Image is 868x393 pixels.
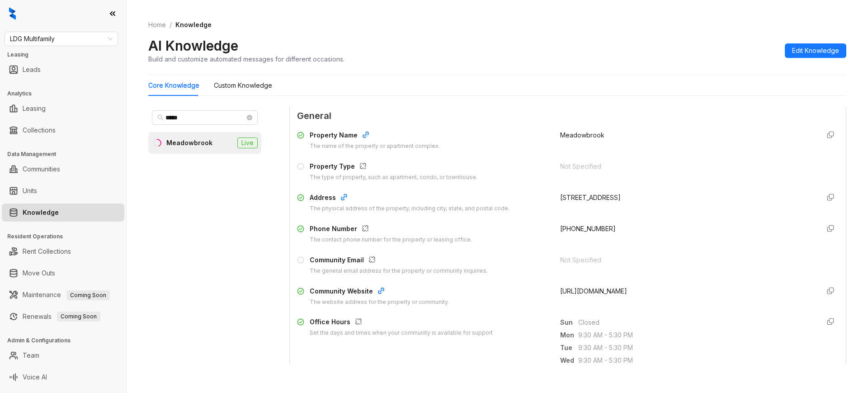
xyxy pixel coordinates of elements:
a: Move Outs [23,264,55,282]
span: close-circle [247,115,252,120]
li: Communities [2,160,124,178]
div: Not Specified [560,255,812,265]
div: The name of the property or apartment complex. [310,142,440,151]
div: Phone Number [310,224,472,236]
div: The type of property, such as apartment, condo, or townhouse. [310,173,477,182]
a: Collections [23,121,56,139]
span: LDG Multifamily [10,32,113,46]
li: Units [2,182,124,200]
li: Collections [2,121,124,139]
span: Coming Soon [66,290,110,300]
li: Knowledge [2,204,124,222]
span: 9:30 AM - 5:30 PM [578,343,812,353]
div: Meadowbrook [166,138,212,148]
span: Tue [560,343,578,353]
a: Leads [23,61,41,79]
div: [STREET_ADDRESS] [560,193,812,203]
li: Leads [2,61,124,79]
div: Community Email [310,255,488,267]
div: Custom Knowledge [214,80,272,90]
h3: Resident Operations [7,232,126,241]
li: Renewals [2,308,124,326]
li: Rent Collections [2,242,124,260]
div: Office Hours [310,317,493,329]
img: logo [9,7,16,20]
span: General [297,109,839,123]
span: Mon [560,330,578,340]
a: Knowledge [23,204,59,222]
span: search [157,114,164,121]
a: Rent Collections [23,242,71,260]
span: Sun [560,317,578,327]
a: Units [23,182,37,200]
div: Community Website [310,286,449,298]
a: Communities [23,160,60,178]
a: Voice AI [23,368,47,386]
div: Set the days and times when your community is available for support [310,329,493,337]
span: 9:30 AM - 5:30 PM [578,330,812,340]
h3: Admin & Configurations [7,336,126,345]
span: Edit Knowledge [792,46,839,56]
div: Property Type [310,161,477,173]
span: Live [237,137,258,148]
h3: Data Management [7,150,126,158]
div: Property Name [310,130,440,142]
a: Home [146,20,168,30]
li: Voice AI [2,368,124,386]
h3: Analytics [7,90,126,98]
h3: Leasing [7,51,126,59]
li: Maintenance [2,286,124,304]
a: RenewalsComing Soon [23,308,100,326]
li: Move Outs [2,264,124,282]
li: Leasing [2,99,124,118]
span: Closed [578,317,812,327]
span: [PHONE_NUMBER] [560,225,616,232]
span: 9:30 AM - 5:30 PM [578,355,812,365]
span: Coming Soon [57,312,100,322]
span: Knowledge [175,21,212,28]
div: Not Specified [560,161,812,171]
div: Address [310,193,509,204]
span: [URL][DOMAIN_NAME] [560,287,627,295]
li: Team [2,346,124,365]
div: The general email address for the property or community inquiries. [310,267,488,275]
span: Meadowbrook [560,131,604,139]
li: / [170,20,172,30]
div: Build and customize automated messages for different occasions. [148,54,344,64]
a: Team [23,346,39,365]
div: The website address for the property or community. [310,298,449,307]
button: Edit Knowledge [785,43,846,58]
div: The physical address of the property, including city, state, and postal code. [310,204,509,213]
span: Wed [560,355,578,365]
a: Leasing [23,99,46,118]
div: Core Knowledge [148,80,199,90]
h2: AI Knowledge [148,37,238,54]
div: The contact phone number for the property or leasing office. [310,236,472,244]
